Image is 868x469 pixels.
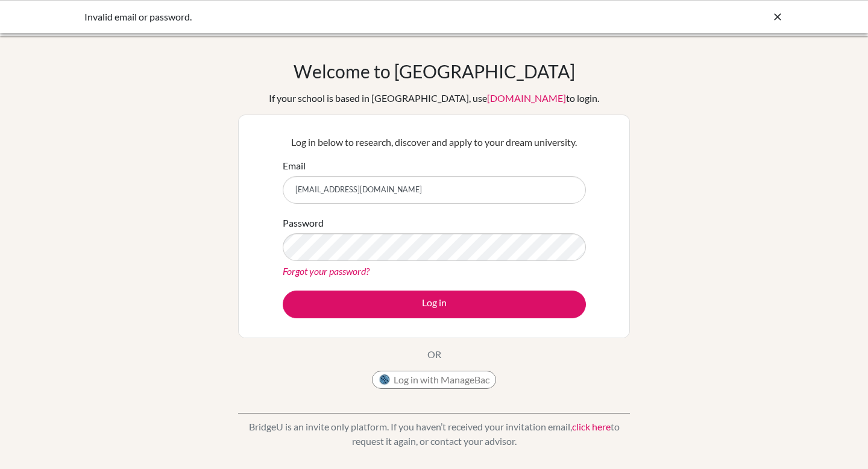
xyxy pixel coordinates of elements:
h1: Welcome to [GEOGRAPHIC_DATA] [294,60,575,82]
label: Password [283,216,324,230]
a: Forgot your password? [283,265,370,277]
p: Log in below to research, discover and apply to your dream university. [283,135,586,150]
button: Log in [283,291,586,318]
div: If your school is based in [GEOGRAPHIC_DATA], use to login. [269,91,599,105]
p: BridgeU is an invite only platform. If you haven’t received your invitation email, to request it ... [238,420,630,449]
p: OR [427,347,441,362]
a: [DOMAIN_NAME] [487,92,566,104]
div: Invalid email or password. [84,10,603,24]
a: click here [572,421,611,432]
label: Email [283,159,306,173]
button: Log in with ManageBac [372,371,496,389]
